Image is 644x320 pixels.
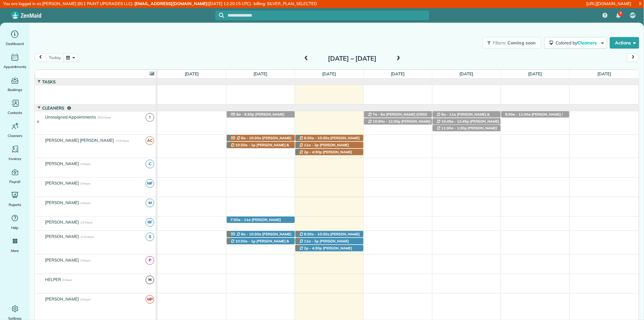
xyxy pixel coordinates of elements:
div: [STREET_ADDRESS] [433,111,501,118]
span: [PERSON_NAME] (cred card) ([PHONE_NUMBER]) [231,232,292,241]
span: More [11,248,19,254]
div: [STREET_ADDRESS] [227,135,295,141]
span: 0 Hours [80,162,90,166]
span: [PERSON_NAME] [44,257,80,263]
h2: [DATE] – [DATE] [312,55,392,62]
span: H [146,276,154,284]
span: Unassigned Appointments [44,114,97,119]
div: [STREET_ADDRESS][PERSON_NAME] [227,111,295,118]
span: 8:30a - 11:30a [505,112,531,117]
span: 8:30a - 10:30a [304,136,330,140]
span: 0 Hours [62,278,72,282]
span: [DATE] [596,71,613,76]
span: [PERSON_NAME] [44,219,80,225]
span: [DATE] [321,71,337,76]
span: C [146,160,154,168]
span: MF [146,179,154,188]
div: [STREET_ADDRESS] [364,111,432,118]
a: Invoices [3,144,27,162]
span: Appointments [4,64,27,70]
div: [STREET_ADDRESS][US_STATE] [295,238,363,245]
span: MP [146,295,154,304]
a: Dashboard [3,29,27,47]
span: [PERSON_NAME] [44,200,80,205]
span: 0 Hours [80,182,90,185]
div: [STREET_ADDRESS] [227,231,295,238]
span: 7:30a - 11a [231,217,251,222]
span: [PERSON_NAME] [44,180,80,186]
span: AC [146,136,154,145]
span: [PERSON_NAME] [44,296,80,301]
strong: [EMAIL_ADDRESS][DOMAIN_NAME] [134,1,208,6]
a: Bookings [3,75,27,93]
a: [URL][DOMAIN_NAME] [587,1,631,6]
span: 12.5 Hours [80,235,94,239]
a: Payroll [3,167,27,185]
span: 8a - 10:30a [241,232,261,236]
span: [PERSON_NAME] ([PHONE_NUMBER]) [299,143,349,152]
span: 11:30a - 1:30p [441,126,467,130]
div: [STREET_ADDRESS][PERSON_NAME][PERSON_NAME] [501,111,569,118]
span: 2p - 4:30p [304,246,322,250]
span: [PERSON_NAME] (cred card) ([PHONE_NUMBER]) [231,136,292,145]
span: [PERSON_NAME] [44,234,80,239]
span: Invoices [9,156,21,162]
div: [STREET_ADDRESS] [295,231,363,238]
span: 10:30a - 1p [235,239,256,243]
div: [STREET_ADDRESS] [227,142,295,149]
span: ! [146,113,154,122]
button: Focus search [215,13,224,18]
span: 2p - 4:30p [304,150,322,154]
div: [STREET_ADDRESS][PERSON_NAME] [295,149,363,156]
span: 10:30a - 12:30p [373,119,401,124]
nav: Main [597,8,644,23]
span: [PERSON_NAME] & [PERSON_NAME] Office [PERSON_NAME] ([PERSON_NAME] And Newmam) ([PHONE_NUMBER], [P... [231,143,291,175]
span: [DATE] [527,71,543,76]
div: 7 unread notifications [612,9,625,23]
span: MP [630,13,635,18]
span: 12.5 Hours [115,139,129,142]
div: [STREET_ADDRESS] [295,135,363,141]
a: Reports [3,190,27,208]
span: 0 Hours [80,298,90,301]
span: M [146,199,154,207]
span: 8a - 5:30p [236,112,255,117]
a: Contacts [3,98,27,116]
span: 8a - 10:30a [241,136,261,140]
span: [PERSON_NAME] / [PERSON_NAME] ([PHONE_NUMBER], [PHONE_NUMBER]) [368,119,431,137]
span: 7 [619,11,622,16]
a: Appointments [3,52,27,70]
button: Actions [610,37,639,49]
span: 0 Hours [80,201,90,205]
span: [PERSON_NAME] ([PHONE_NUMBER]) [299,232,360,241]
span: 8a - 11a [441,112,457,117]
div: [STREET_ADDRESS] [364,118,432,125]
span: 0 Hours [80,259,90,262]
span: Reports [9,202,21,208]
span: S [146,232,154,241]
span: [DATE] [252,71,269,76]
span: 10:30a - 1p [235,143,256,147]
button: Colored byCleaners [544,37,607,49]
span: Tasks [41,79,57,84]
span: 8:30a - 10:30a [304,232,330,236]
span: Cleaners [578,40,598,46]
span: [PERSON_NAME] / [PERSON_NAME] ([PHONE_NUMBER]) [505,112,563,126]
button: today [46,53,64,62]
span: [PERSON_NAME] & [PERSON_NAME] Office [PERSON_NAME] ([PERSON_NAME] And Newmam) ([PHONE_NUMBER], [P... [231,239,291,271]
span: [PERSON_NAME] (CHECK) Trishanna ([PHONE_NUMBER]) [436,119,499,133]
span: Contacts [8,110,22,116]
svg: Focus search [219,13,224,18]
button: prev [34,53,47,62]
button: next [627,53,639,62]
span: 20.5 Hours [97,116,111,119]
span: 7a - 8a [373,112,386,117]
span: Payroll [9,179,21,185]
span: [PERSON_NAME] ([PHONE_NUMBER]) [231,217,281,226]
span: [PERSON_NAME] [PERSON_NAME] [44,138,115,143]
span: 11a - 2p [304,239,319,243]
span: [PERSON_NAME] (CRED CARD) ([PHONE_NUMBER]) [368,112,427,121]
span: Filters: [493,40,506,46]
span: [PERSON_NAME] ([PHONE_NUMBER]) [231,112,284,121]
span: [PERSON_NAME] & [PERSON_NAME] (Garagen 6547) ([PHONE_NUMBER], [PHONE_NUMBER]) [436,112,493,130]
